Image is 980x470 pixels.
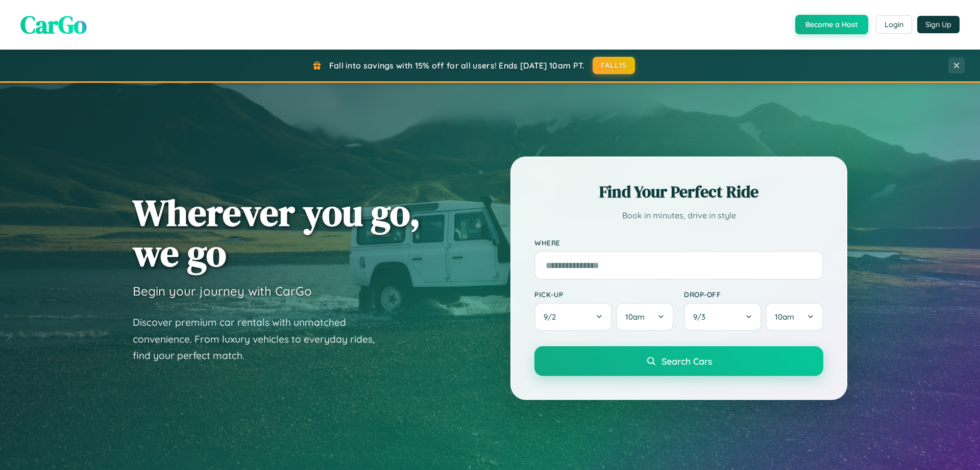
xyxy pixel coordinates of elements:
[133,192,421,273] h1: Wherever you go, we go
[795,15,868,34] button: Become a Host
[534,238,823,247] label: Where
[693,312,710,322] span: 9 / 3
[534,346,823,376] button: Search Cars
[534,181,823,203] h2: Find Your Perfect Ride
[544,312,561,322] span: 9 / 2
[534,303,612,331] button: 9/2
[684,303,762,331] button: 9/3
[876,15,912,34] button: Login
[917,16,960,33] button: Sign Up
[133,314,388,364] p: Discover premium car rentals with unmatched convenience. From luxury vehicles to everyday rides, ...
[625,312,645,322] span: 10am
[534,290,674,299] label: Pick-up
[661,355,712,367] span: Search Cars
[766,303,823,331] button: 10am
[534,208,823,223] p: Book in minutes, drive in style
[329,60,585,71] span: Fall into savings with 15% off for all users! Ends [DATE] 10am PT.
[684,290,823,299] label: Drop-off
[775,312,794,322] span: 10am
[593,57,635,74] button: FALL15
[133,283,312,299] h3: Begin your journey with CarGo
[616,303,674,331] button: 10am
[20,8,87,41] span: CarGo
